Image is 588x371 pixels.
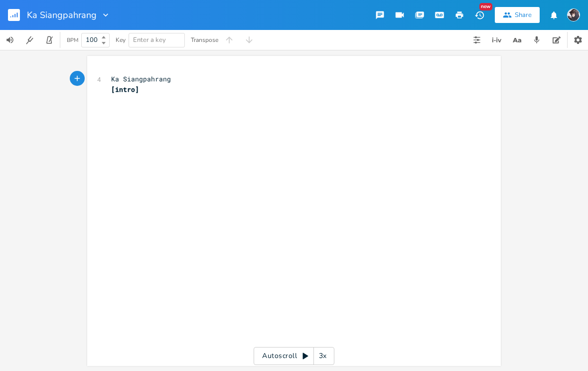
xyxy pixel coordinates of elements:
span: Ka Siangpahrang [27,10,97,19]
button: Share [495,7,540,23]
div: New [479,3,492,10]
span: Ka Siangpahrang [111,74,171,83]
img: 6F Soke [567,8,580,21]
div: Share [515,10,532,19]
span: [intro] [111,85,139,94]
div: 3x [314,347,332,365]
span: Enter a key [133,35,166,44]
div: BPM [67,37,78,43]
div: Key [116,37,126,43]
button: New [469,6,489,24]
div: Autoscroll [254,347,334,365]
div: Transpose [191,37,218,43]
